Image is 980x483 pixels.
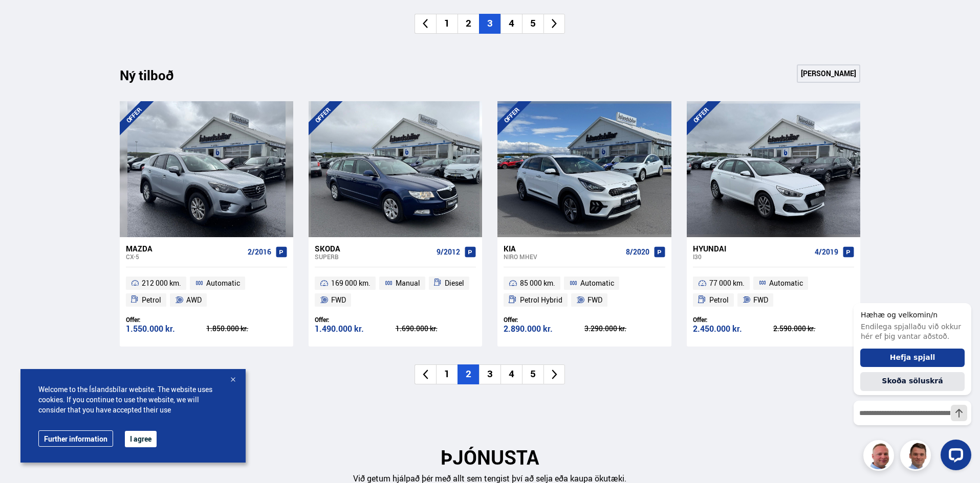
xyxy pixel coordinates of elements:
[753,294,768,306] span: FWD
[693,325,774,333] div: 2.450.000 kr.
[309,237,482,347] a: Skoda Superb 9/2012 169 000 km. Manual Diesel FWD Offer: 1.490.000 kr. 1.690.000 kr.
[436,364,458,384] li: 1
[584,325,665,332] div: 3.290.000 kr.
[142,294,161,306] span: Petrol
[206,277,240,289] span: Automatic
[458,364,479,384] li: 2
[437,248,460,256] span: 9/2012
[315,325,396,333] div: 1.490.000 kr.
[248,248,271,256] span: 2/2016
[315,253,432,260] div: Superb
[709,277,745,289] span: 77 000 km.
[331,294,346,306] span: FWD
[315,316,396,324] div: Offer:
[142,277,181,289] span: 212 000 km.
[504,325,584,333] div: 2.890.000 kr.
[206,325,287,332] div: 1.850.000 kr.
[396,325,476,332] div: 1.690.000 kr.
[504,316,584,324] div: Offer:
[522,364,543,384] li: 5
[120,67,191,89] div: Ný tilboð
[504,253,621,260] div: Niro MHEV
[773,325,854,332] div: 2.590.000 kr.
[522,14,543,34] li: 5
[520,277,555,289] span: 85 000 km.
[126,316,207,324] div: Offer:
[687,237,860,347] a: Hyundai i30 4/2019 77 000 km. Automatic Petrol FWD Offer: 2.450.000 kr. 2.590.000 kr.
[845,284,975,478] iframe: LiveChat chat widget
[709,294,729,306] span: Petrol
[520,294,562,306] span: Petrol Hybrid
[500,14,522,34] li: 4
[500,364,522,384] li: 4
[186,294,202,306] span: AWD
[38,430,113,447] a: Further information
[38,384,228,415] span: Welcome to the Íslandsbílar website. The website uses cookies. If you continue to use the website...
[315,244,432,253] div: Skoda
[445,277,464,289] span: Diesel
[126,325,207,333] div: 1.550.000 kr.
[458,14,479,34] li: 2
[693,316,774,324] div: Offer:
[331,277,371,289] span: 169 000 km.
[396,277,420,289] span: Manual
[580,277,614,289] span: Automatic
[504,244,621,253] div: Kia
[436,14,458,34] li: 1
[815,248,838,256] span: 4/2019
[769,277,803,289] span: Automatic
[587,294,602,306] span: FWD
[479,14,500,34] li: 3
[125,431,157,447] button: I agree
[797,64,860,83] a: [PERSON_NAME]
[479,364,500,384] li: 3
[126,253,244,260] div: CX-5
[497,237,671,347] a: Kia Niro MHEV 8/2020 85 000 km. Automatic Petrol Hybrid FWD Offer: 2.890.000 kr. 3.290.000 kr.
[693,244,811,253] div: Hyundai
[126,244,244,253] div: Mazda
[693,253,811,260] div: i30
[626,248,649,256] span: 8/2020
[120,237,293,347] a: Mazda CX-5 2/2016 212 000 km. Automatic Petrol AWD Offer: 1.550.000 kr. 1.850.000 kr.
[120,446,861,469] h2: ÞJÓNUSTA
